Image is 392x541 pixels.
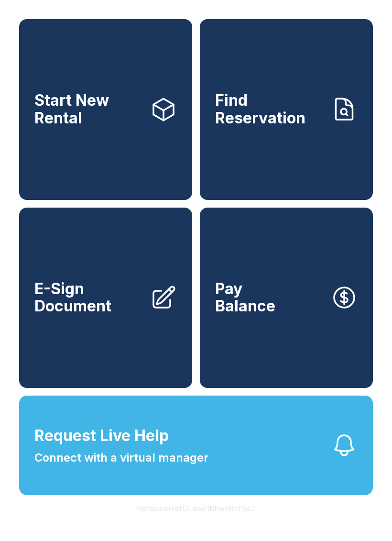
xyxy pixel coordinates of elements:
button: PayBalance [200,208,373,388]
span: Connect with a virtual manager [34,449,208,466]
a: Find Reservation [200,19,373,200]
span: Find Reservation [215,92,323,127]
button: Request Live HelpConnect with a virtual manager [19,396,373,495]
a: Start New Rental [19,19,192,200]
span: Start New Rental [34,92,142,127]
span: Pay Balance [215,280,275,315]
button: VersionkrrefDLawElMlwz8nfSsJ [129,495,263,522]
span: E-Sign Document [34,280,142,315]
span: Request Live Help [34,424,169,447]
a: E-Sign Document [19,208,192,388]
